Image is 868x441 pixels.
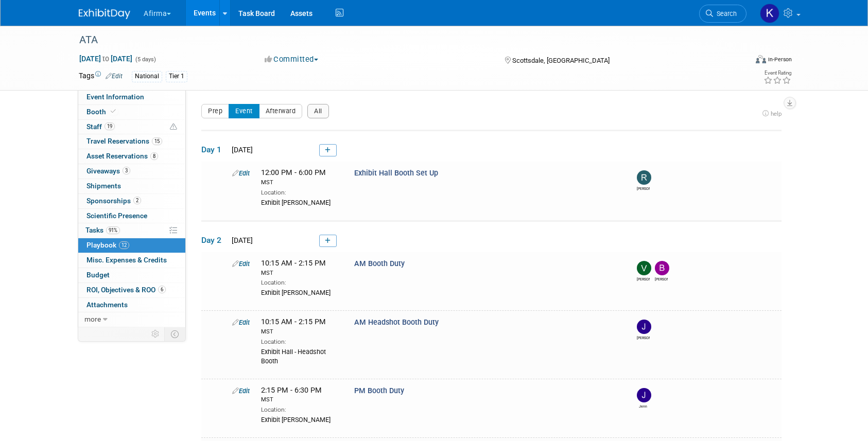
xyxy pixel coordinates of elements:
[78,164,185,179] a: Giveaways3
[637,320,651,334] img: Jacob Actkinson
[261,187,339,197] div: Location:
[637,402,650,409] div: Jenn Newman
[261,328,339,336] div: MST
[79,54,133,63] span: [DATE] [DATE]
[78,105,185,119] a: Booth
[119,241,129,249] span: 12
[79,9,130,19] img: ExhibitDay
[232,387,250,395] a: Edit
[78,253,185,268] a: Misc. Expenses & Credits
[354,169,438,178] span: Exhibit Hall Booth Set Up
[232,169,250,177] a: Edit
[152,137,162,145] span: 15
[637,185,650,191] div: Randi LeBoyer
[165,327,186,341] td: Toggle Event Tabs
[637,261,651,275] img: Vanessa Weber
[232,260,250,268] a: Edit
[307,104,329,118] button: All
[261,317,339,336] span: 10:15 AM - 2:15 PM
[101,55,111,63] span: to
[86,122,115,131] span: Staff
[78,223,185,238] a: Tasks91%
[261,168,339,186] span: 12:00 PM - 6:00 PM
[261,287,339,297] div: Exhibit [PERSON_NAME]
[86,241,129,249] span: Playbook
[512,57,610,64] span: Scottsdale, [GEOGRAPHIC_DATA]
[763,70,791,76] div: Event Rating
[86,197,141,205] span: Sponsorships
[261,269,339,277] div: MST
[86,93,144,101] span: Event Information
[86,211,147,220] span: Scientific Presence
[229,104,259,118] button: Event
[86,301,128,309] span: Attachments
[86,152,158,160] span: Asset Reservations
[229,146,253,154] span: [DATE]
[261,197,339,207] div: Exhibit [PERSON_NAME]
[261,54,322,65] button: Committed
[158,286,166,293] span: 6
[86,182,121,190] span: Shipments
[86,167,130,175] span: Giveaways
[134,56,156,63] span: (5 days)
[78,134,185,149] a: Travel Reservations15
[170,122,177,132] span: Potential Scheduling Conflict -- at least one attendee is tagged in another overlapping event.
[229,236,253,244] span: [DATE]
[771,110,782,117] span: help
[78,238,185,253] a: Playbook12
[111,109,116,114] i: Booth reservation complete
[768,56,792,63] div: In-Person
[123,167,130,174] span: 3
[86,108,118,116] span: Booth
[354,386,404,395] span: PM Booth Duty
[106,73,123,80] a: Edit
[105,122,115,130] span: 19
[261,404,339,414] div: Location:
[261,259,339,277] span: 10:15 AM - 2:15 PM
[699,5,747,23] a: Search
[713,10,737,17] span: Search
[86,256,167,264] span: Misc. Expenses & Credits
[354,259,405,268] span: AM Booth Duty
[150,152,158,160] span: 8
[78,283,185,297] a: ROI, Objectives & ROO6
[78,194,185,208] a: Sponsorships2
[261,396,339,404] div: MST
[655,275,668,282] div: Brandon Fair
[259,104,303,118] button: Afterward
[79,70,123,82] td: Tags
[655,261,669,275] img: Brandon Fair
[78,312,185,327] a: more
[261,414,339,425] div: Exhibit [PERSON_NAME]
[637,334,650,341] div: Jacob Actkinson
[78,298,185,312] a: Attachments
[756,55,766,63] img: Format-Inperson.png
[78,268,185,283] a: Budget
[232,319,250,326] a: Edit
[76,31,731,49] div: ATA
[261,386,339,404] span: 2:15 PM - 6:30 PM
[78,120,185,134] a: Staff19
[261,336,339,346] div: Location:
[78,149,185,164] a: Asset Reservations8
[760,4,779,23] img: Keirsten Davis
[78,179,185,193] a: Shipments
[85,226,120,234] span: Tasks
[637,275,650,282] div: Vanessa Weber
[261,346,339,366] div: Exhibit Hall - Headshot Booth
[86,137,162,145] span: Travel Reservations
[78,209,185,223] a: Scientific Presence
[86,286,166,294] span: ROI, Objectives & ROO
[132,71,162,82] div: National
[637,388,651,402] img: Jenn Newman
[84,315,101,323] span: more
[86,271,110,279] span: Budget
[133,197,141,204] span: 2
[261,277,339,287] div: Location:
[201,235,227,246] span: Day 2
[78,90,185,104] a: Event Information
[261,179,339,187] div: MST
[201,104,229,118] button: Prep
[147,327,165,341] td: Personalize Event Tab Strip
[686,54,792,69] div: Event Format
